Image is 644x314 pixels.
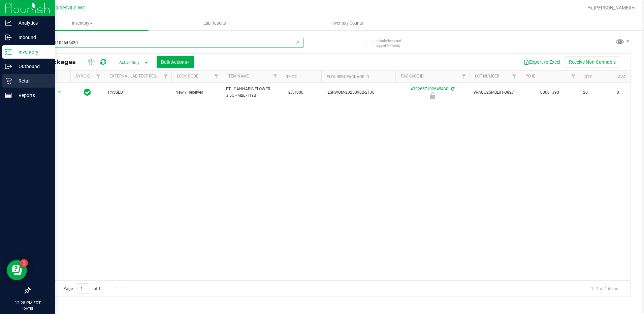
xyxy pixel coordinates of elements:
inline-svg: Outbound [5,63,12,70]
a: 00001390 [540,90,559,95]
span: Include items not tagged for facility [376,38,409,48]
input: 1 [77,283,89,294]
span: Bulk Actions [161,59,190,65]
p: Inventory [12,48,52,56]
span: Newly Received [175,89,218,96]
a: Filter [160,71,171,82]
a: Filter [211,71,222,82]
span: Gainesville WC [52,5,85,11]
a: Lock Code [177,74,198,78]
span: Inventory Counts [322,20,372,26]
input: Search Package ID, Item Name, SKU, Lot or Part Number... [30,38,303,48]
inline-svg: Inventory [5,49,12,55]
button: Receive Non-Cannabis [565,56,620,68]
span: W-AUG25MBL01-0827 [474,89,516,96]
a: THC% [286,74,297,79]
span: 0 [617,89,642,96]
a: Lot Number [475,74,499,78]
a: Package ID [401,74,424,78]
a: Available [618,74,638,79]
a: Flourish Package ID [327,74,369,79]
a: Inventory Counts [281,16,414,30]
span: In Sync [84,88,91,97]
span: Lab Results [194,20,235,26]
p: Reports [12,91,52,99]
p: Inbound [12,33,52,41]
a: PO ID [525,74,536,78]
span: FLSRWGM-20250902-2138 [325,89,391,96]
p: [DATE] [3,306,52,311]
span: 1 - 1 of 1 items [586,283,623,293]
inline-svg: Analytics [5,20,12,26]
span: Sync from Compliance System [450,87,454,91]
span: FT - CANNABIS FLOWER - 3.5G - MBL - HYB [226,86,277,99]
a: Filter [568,71,579,82]
inline-svg: Inbound [5,34,12,41]
a: Filter [93,71,104,82]
a: Filter [509,71,520,82]
span: All Packages [35,58,83,66]
inline-svg: Retail [5,77,12,84]
a: Filter [458,71,470,82]
iframe: Resource center [7,260,27,280]
a: Inventory [16,16,149,30]
span: 27.1000 [285,88,307,97]
a: External Lab Test Result [109,74,162,78]
button: Bulk Actions [157,56,194,68]
button: Export to Excel [519,56,565,68]
span: Clear [296,38,300,46]
span: Hi, [PERSON_NAME]! [587,5,631,10]
a: Qty [584,74,592,79]
p: Analytics [12,19,52,27]
span: Page of 1 [58,283,106,294]
inline-svg: Reports [5,92,12,99]
iframe: Resource center unread badge [20,259,28,267]
div: Newly Received [394,92,471,99]
p: Outbound [12,62,52,70]
span: PASSED [108,89,167,96]
a: 4382657102645430 [411,87,448,91]
a: Lab Results [149,16,281,30]
a: Filter [270,71,281,82]
span: select [55,88,64,97]
a: Sync Status [76,74,102,78]
span: 20 [583,89,609,96]
a: Item Name [227,74,249,78]
p: Retail [12,77,52,85]
p: 12:28 PM EDT [3,300,52,306]
span: Inventory [16,20,149,26]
